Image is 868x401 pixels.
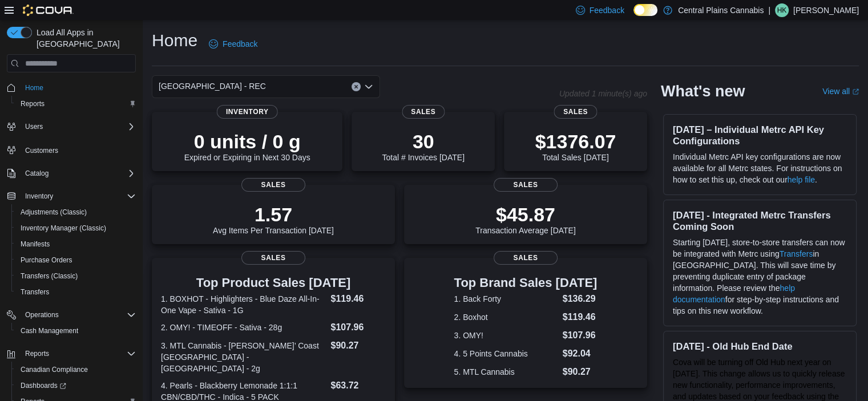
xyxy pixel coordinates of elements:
a: Manifests [16,237,54,251]
dd: $119.46 [563,310,597,324]
span: Reports [21,99,45,108]
p: Central Plains Cannabis [678,3,764,17]
p: $1376.07 [535,130,616,153]
button: Catalog [21,167,53,180]
span: [GEOGRAPHIC_DATA] - REC [159,79,266,93]
svg: External link [852,88,859,95]
dd: $90.27 [563,365,597,379]
p: Individual Metrc API key configurations are now available for all Metrc states. For instructions ... [673,151,847,185]
button: Operations [21,308,63,322]
span: Cash Management [16,324,136,338]
h3: Top Brand Sales [DATE] [454,276,597,290]
span: Transfers [16,285,136,299]
span: Sales [402,105,445,119]
button: Inventory [2,188,140,204]
dt: 1. Back Forty [454,293,558,305]
button: Catalog [2,165,140,181]
span: Inventory [217,105,278,119]
span: Purchase Orders [16,253,136,267]
h3: [DATE] - Old Hub End Date [673,341,847,352]
span: Sales [554,105,597,119]
div: Expired or Expiring in Next 30 Days [184,130,310,162]
button: Manifests [11,236,140,252]
p: [PERSON_NAME] [793,3,859,17]
span: Sales [494,251,558,265]
p: | [768,3,770,17]
a: help file [788,175,815,184]
span: Users [25,122,43,131]
span: Customers [25,146,58,155]
a: Reports [16,97,49,111]
button: Reports [2,346,140,362]
span: Canadian Compliance [16,363,136,376]
button: Users [2,119,140,135]
span: Home [25,83,43,92]
button: Canadian Compliance [11,362,140,378]
dt: 4. 5 Points Cannabis [454,348,558,359]
button: Transfers [11,284,140,300]
span: Sales [494,178,558,192]
a: Dashboards [11,378,140,394]
dd: $107.96 [563,329,597,342]
button: Customers [2,141,140,158]
dt: 3. OMY! [454,330,558,341]
span: Inventory [25,192,53,201]
p: Starting [DATE], store-to-store transfers can now be integrated with Metrc using in [GEOGRAPHIC_D... [673,237,847,317]
div: Total Sales [DATE] [535,130,616,162]
span: Inventory Manager (Classic) [21,224,106,233]
div: Total # Invoices [DATE] [382,130,464,162]
span: Feedback [590,5,624,16]
a: Dashboards [16,379,71,392]
a: help documentation [673,283,795,304]
dd: $90.27 [330,339,385,353]
button: Open list of options [364,82,373,91]
div: Avg Items Per Transaction [DATE] [213,203,334,235]
dt: 2. Boxhot [454,311,558,323]
button: Users [21,120,47,133]
span: Home [21,80,136,95]
span: Transfers [21,287,49,297]
span: Adjustments (Classic) [21,208,87,217]
a: Feedback [204,33,262,55]
a: Inventory Manager (Classic) [16,221,111,235]
span: Transfers (Classic) [16,269,136,283]
span: Reports [25,349,49,358]
img: Cova [23,5,74,16]
dt: 3. MTL Cannabis - [PERSON_NAME]’ Coast [GEOGRAPHIC_DATA] - [GEOGRAPHIC_DATA] - 2g [161,340,326,374]
span: Users [21,120,136,133]
span: Transfers (Classic) [21,272,78,281]
dt: 2. OMY! - TIMEOFF - Sativa - 28g [161,322,326,333]
span: Dashboards [16,379,136,392]
span: Catalog [21,167,136,180]
span: Inventory [21,189,136,203]
dt: 5. MTL Cannabis [454,366,558,378]
h3: Top Product Sales [DATE] [161,276,386,290]
a: View allExternal link [822,87,859,96]
span: Operations [21,308,136,322]
p: 0 units / 0 g [184,130,310,153]
span: HK [777,3,787,17]
span: Dashboards [21,381,66,390]
button: Operations [2,307,140,323]
span: Manifests [16,237,136,251]
a: Purchase Orders [16,253,77,267]
span: Customers [21,143,136,157]
button: Inventory Manager (Classic) [11,220,140,236]
button: Clear input [352,82,361,91]
dd: $63.72 [330,379,385,392]
h3: [DATE] - Integrated Metrc Transfers Coming Soon [673,209,847,232]
span: Feedback [223,38,257,50]
h3: [DATE] – Individual Metrc API Key Configurations [673,124,847,147]
span: Reports [21,347,136,361]
h2: What's new [661,82,745,100]
button: Purchase Orders [11,252,140,268]
dd: $119.46 [330,292,385,306]
dt: 1. BOXHOT - Highlighters - Blue Daze All-In-One Vape - Sativa - 1G [161,293,326,316]
a: Cash Management [16,324,83,338]
span: Dark Mode [633,16,634,17]
p: 1.57 [213,203,334,226]
button: Inventory [21,189,58,203]
a: Canadian Compliance [16,363,92,376]
p: Updated 1 minute(s) ago [559,89,647,98]
input: Dark Mode [633,4,657,16]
